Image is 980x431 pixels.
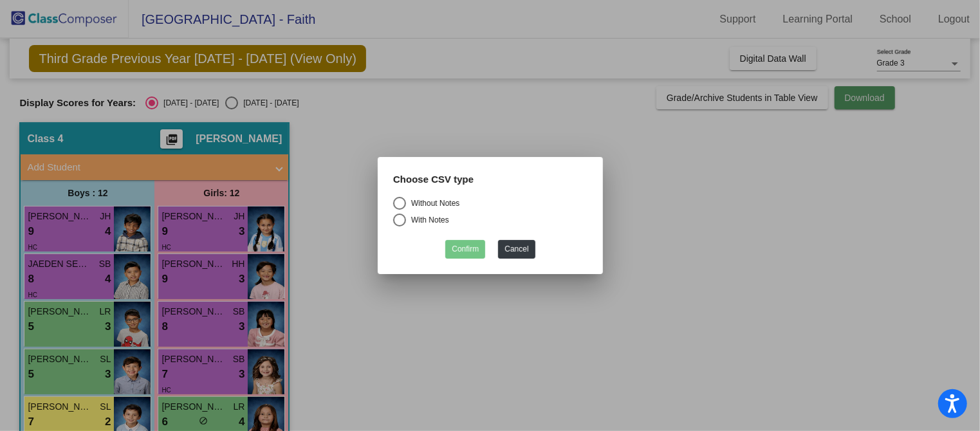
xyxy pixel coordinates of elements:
[406,197,459,209] div: Without Notes
[445,240,485,259] button: Confirm
[393,197,587,230] mat-radio-group: Select an option
[393,172,474,187] label: Choose CSV type
[498,240,535,259] button: Cancel
[406,214,449,226] div: With Notes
